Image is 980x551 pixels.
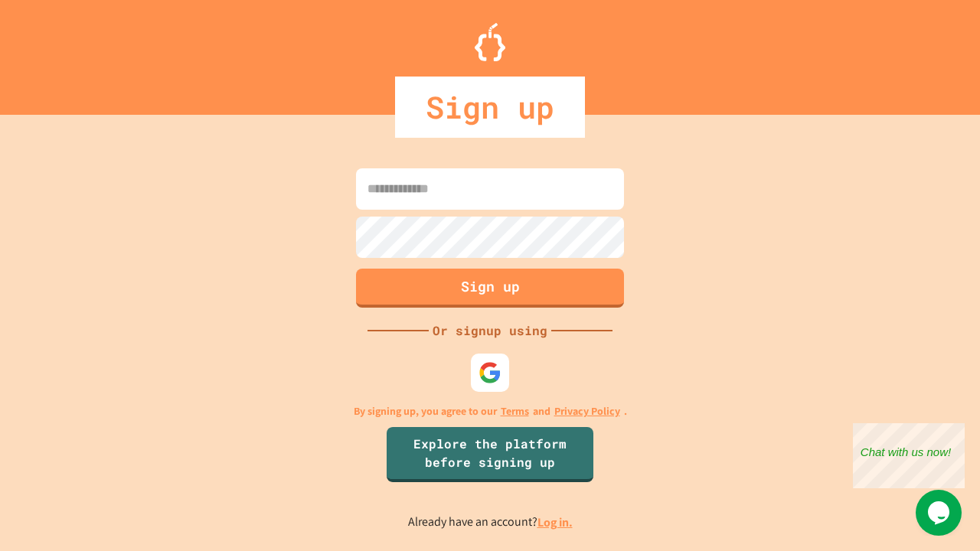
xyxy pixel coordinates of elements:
[408,513,573,532] p: Already have an account?
[356,269,624,308] button: Sign up
[395,77,585,138] div: Sign up
[501,403,529,419] a: Terms
[479,361,501,384] img: google-icon.svg
[853,423,965,488] iframe: chat widget
[554,403,620,419] a: Privacy Policy
[916,490,965,536] iframe: chat widget
[354,403,627,419] p: By signing up, you agree to our and .
[475,23,505,61] img: Logo.svg
[387,427,593,482] a: Explore the platform before signing up
[429,321,551,340] div: Or signup using
[537,514,573,530] a: Log in.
